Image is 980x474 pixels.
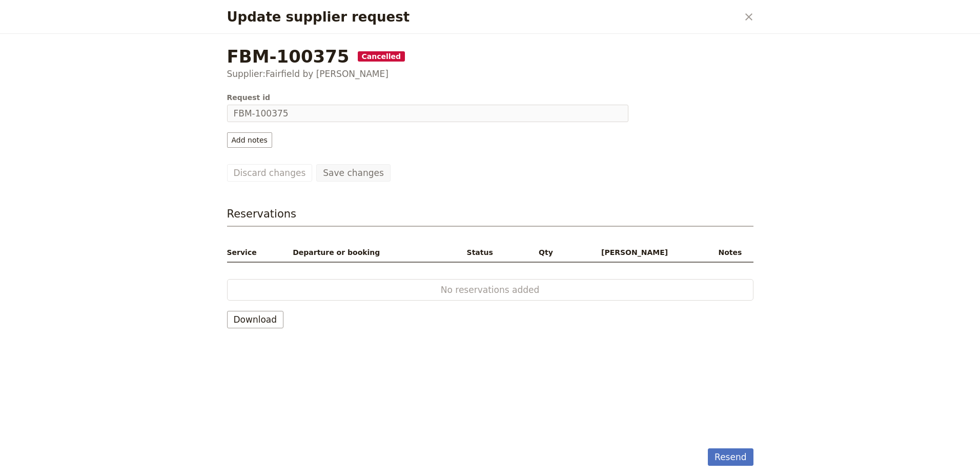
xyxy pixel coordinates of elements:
button: Download [227,311,284,328]
th: [PERSON_NAME] [566,243,703,262]
button: Close dialog [740,8,758,26]
span: Request id [227,92,628,103]
span: No reservations added [260,284,720,296]
button: Resend [708,448,753,466]
h3: Reservations [227,206,297,222]
button: Save changes [316,164,391,182]
span: Cancelled [358,51,405,62]
div: FBM-100375 [227,46,753,67]
th: Qty [525,243,566,262]
h2: Update supplier request [227,9,738,25]
div: Supplier: Fairfield by [PERSON_NAME] [227,68,753,80]
th: Departure or booking [289,243,462,262]
button: Discard changes [227,164,313,182]
th: Status [463,243,526,262]
button: Add notes [227,132,272,148]
input: Request id [227,105,628,122]
th: Service [227,243,289,262]
th: Notes [703,243,753,262]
